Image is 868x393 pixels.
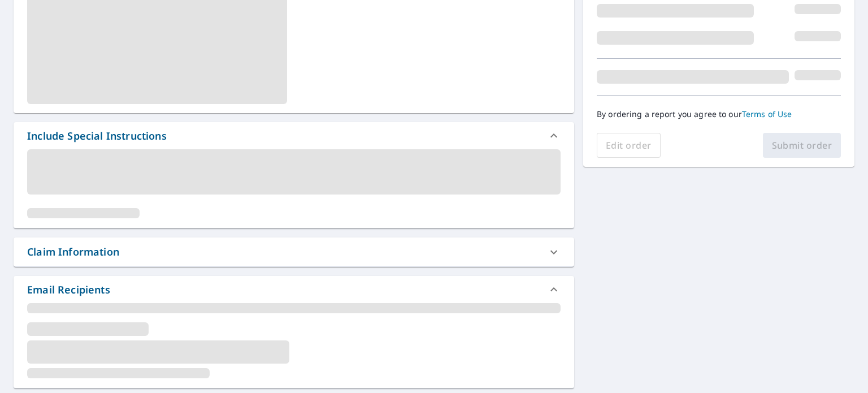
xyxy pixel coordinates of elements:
[27,244,119,260] div: Claim Information
[27,128,167,144] div: Include Special Instructions
[14,237,574,266] div: Claim Information
[742,109,792,119] a: Terms of Use
[14,276,574,303] div: Email Recipients
[597,109,841,119] p: By ordering a report you agree to our
[27,282,110,297] div: Email Recipients
[14,122,574,149] div: Include Special Instructions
